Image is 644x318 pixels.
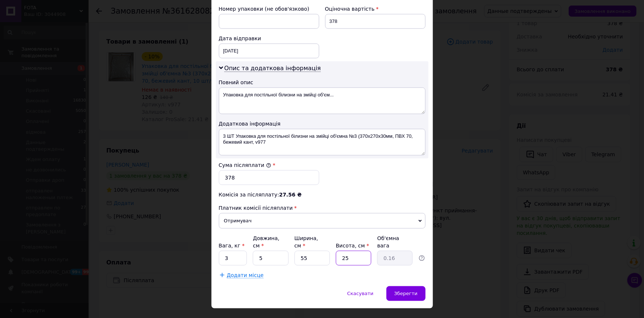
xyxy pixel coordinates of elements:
div: Додаткова інформація [219,120,426,127]
span: Зберегти [394,291,417,296]
div: Номер упаковки (не обов'язково) [219,5,319,13]
span: 27.56 ₴ [279,192,302,198]
textarea: 3 ШТ Упаковка для постільної білизни на змійці об'ємна №3 (370х270х30мм, ПВХ 70, бежевий кант, v977 [219,129,426,155]
label: Довжина, см [253,235,279,249]
span: Отримувач [219,213,426,229]
label: Вага, кг [219,243,245,249]
span: Скасувати [347,291,373,296]
span: Опис та додаткова інформація [224,65,321,72]
textarea: Упаковка для постільної білизни на змійці об'єм... [219,88,426,114]
label: Висота, см [336,243,369,249]
div: Дата відправки [219,35,319,42]
div: Повний опис [219,79,426,86]
div: Комісія за післяплату: [219,191,426,198]
label: Сума післяплати [219,162,271,168]
div: Оціночна вартість [325,5,426,13]
span: Платник комісії післяплати [219,205,293,211]
label: Ширина, см [295,235,318,249]
span: Додати місце [227,272,264,278]
div: Об'ємна вага [377,235,413,249]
